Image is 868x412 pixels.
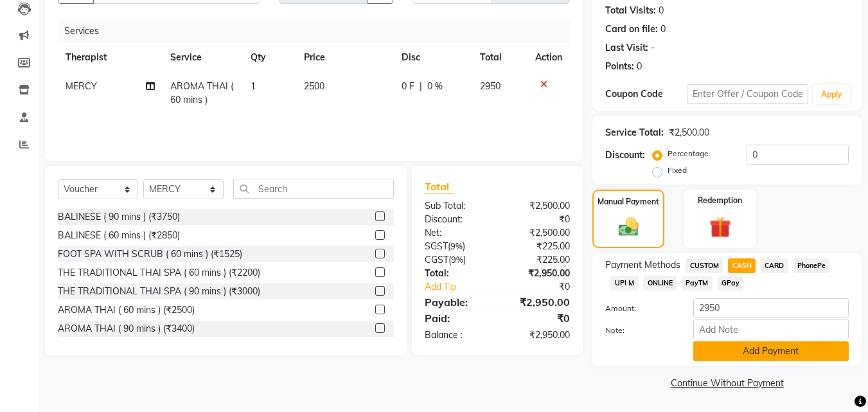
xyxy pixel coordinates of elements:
span: SGST [425,240,448,252]
div: Service Total: [605,126,664,139]
th: Therapist [58,43,163,72]
div: Services [59,19,580,43]
span: 2950 [480,80,500,92]
div: AROMA THAI ( 60 mins ) (₹2500) [58,303,195,317]
div: Balance : [415,328,497,342]
input: Amount [693,298,849,318]
div: ₹2,500.00 [497,199,580,213]
div: ₹2,500.00 [669,126,709,139]
span: 0 F [402,80,414,93]
div: ₹225.00 [497,253,580,267]
th: Qty [243,43,296,72]
span: 0 % [427,80,443,93]
div: ₹225.00 [497,240,580,253]
div: ₹0 [497,310,580,326]
span: 9% [451,255,463,265]
label: Redemption [698,195,742,206]
span: CARD [761,258,788,273]
div: 0 [637,60,642,73]
div: Net: [415,226,497,240]
img: _cash.svg [612,215,645,238]
span: CGST [425,254,448,265]
span: CUSTOM [686,258,723,273]
div: Points: [605,60,634,73]
input: Search [233,179,394,199]
span: 9% [450,241,463,251]
span: Payment Methods [605,258,680,272]
img: _gift.svg [703,214,738,240]
div: ₹2,950.00 [497,267,580,280]
span: GPay [718,276,744,291]
div: FOOT SPA WITH SCRUB ( 60 mins ) (₹1525) [58,247,242,261]
div: ( ) [415,253,497,267]
div: THE TRADITIONAL THAI SPA ( 60 mins ) (₹2200) [58,266,260,280]
div: Total Visits: [605,4,656,17]
div: BALINESE ( 60 mins ) (₹2850) [58,229,180,242]
div: ( ) [415,240,497,253]
div: Sub Total: [415,199,497,213]
div: Payable: [415,294,497,310]
div: Discount: [605,148,645,162]
button: Apply [813,85,850,104]
span: CASH [728,258,756,273]
div: 0 [660,22,666,36]
span: MERCY [66,80,97,92]
div: Coupon Code [605,87,686,101]
div: Total: [415,267,497,280]
label: Amount: [596,303,683,314]
label: Fixed [668,165,687,176]
div: Last Visit: [605,41,648,55]
label: Note: [596,325,683,336]
span: ONLINE [643,276,677,291]
label: Percentage [668,148,709,159]
div: - [651,41,655,55]
span: PayTM [682,276,713,291]
div: 0 [659,4,664,17]
span: | [420,80,422,93]
div: Card on file: [605,22,658,36]
span: PhonePe [793,258,830,273]
label: Manual Payment [598,196,659,208]
div: ₹0 [497,213,580,226]
span: Total [425,180,454,193]
div: ₹2,500.00 [497,226,580,240]
th: Price [296,43,394,72]
span: AROMA THAI ( 60 mins ) [170,80,233,105]
th: Action [527,43,570,72]
a: Continue Without Payment [595,377,859,390]
input: Add Note [693,319,849,339]
div: ₹2,950.00 [497,294,580,310]
div: BALINESE ( 90 mins ) (₹3750) [58,210,180,224]
div: AROMA THAI ( 90 mins ) (₹3400) [58,322,195,336]
div: THE TRADITIONAL THAI SPA ( 90 mins ) (₹3000) [58,285,260,298]
div: ₹2,950.00 [497,328,580,342]
div: Discount: [415,213,497,226]
span: UPI M [610,276,638,291]
div: Paid: [415,310,497,326]
div: ₹0 [511,280,580,294]
th: Service [163,43,243,72]
th: Total [472,43,527,72]
button: Add Payment [693,341,849,361]
span: 2500 [304,80,324,92]
th: Disc [394,43,472,72]
a: Add Tip [415,280,511,294]
input: Enter Offer / Coupon Code [687,84,808,104]
span: 1 [251,80,256,92]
